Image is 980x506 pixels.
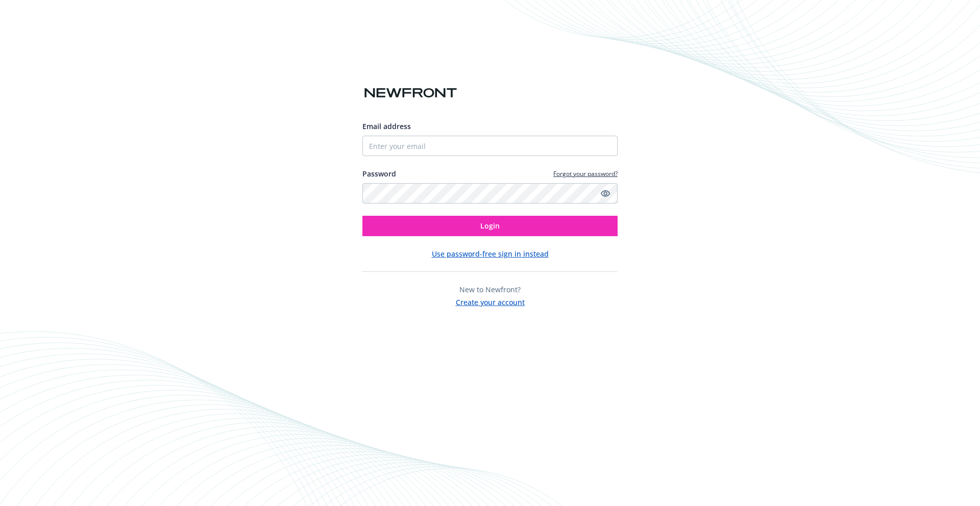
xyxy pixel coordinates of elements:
[362,84,459,102] img: Newfront logo
[362,136,618,156] input: Enter your email
[456,295,525,308] button: Create your account
[362,183,618,204] input: Enter your password
[362,216,618,236] button: Login
[432,248,549,259] button: Use password-free sign in instead
[362,121,411,131] span: Email address
[362,168,396,179] label: Password
[459,285,521,294] span: New to Newfront?
[599,187,611,199] a: Show password
[480,221,500,231] span: Login
[553,169,618,178] a: Forgot your password?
